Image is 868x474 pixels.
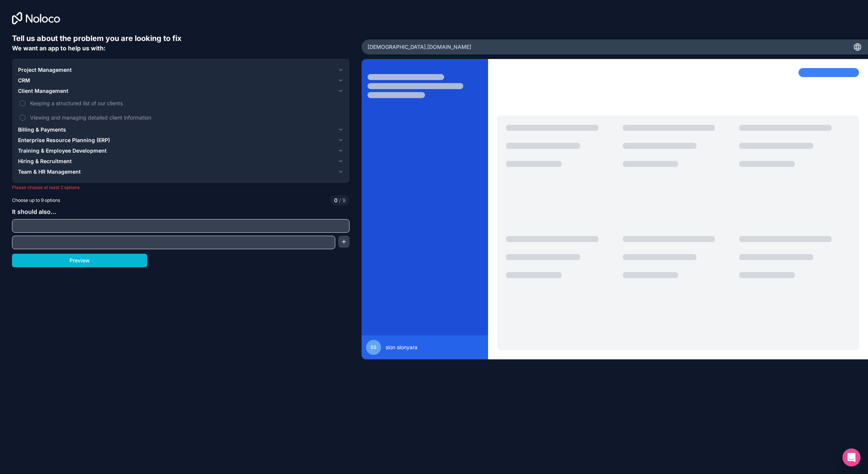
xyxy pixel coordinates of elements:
[842,448,860,466] div: Open Intercom Messenger
[338,197,346,204] span: 9
[18,168,81,176] span: Team & HR Management
[12,185,350,191] p: Please choose at least 2 options
[18,87,68,95] span: Client Management
[368,43,471,51] span: [DEMOGRAPHIC_DATA] .[DOMAIN_NAME]
[18,66,72,74] span: Project Management
[18,167,344,177] button: Team & HR Management
[12,33,350,44] h6: Tell us about the problem you are looking to fix
[18,147,107,154] span: Training & Employee Development
[20,100,26,106] button: Keeping a structured list of our clients
[18,157,72,165] span: Hiring & Recruitment
[18,96,344,124] div: Client Management
[18,156,344,167] button: Hiring & Recruitment
[12,254,147,267] button: Preview
[18,145,344,156] button: Training & Employee Development
[30,99,342,107] span: Keeping a structured list of our clients
[18,135,344,145] button: Enterprise Resource Planning (ERP)
[12,197,60,204] span: Choose up to 9 options
[334,197,338,204] span: 0
[12,44,105,52] span: We want an app to help us with:
[18,86,344,96] button: Client Management
[386,344,417,351] span: slon slonyara
[30,114,342,121] span: Viewing and managing detailed client information
[18,136,110,144] span: Enterprise Resource Planning (ERP)
[18,75,344,86] button: CRM
[20,115,26,121] button: Viewing and managing detailed client information
[18,126,66,133] span: Billing & Payments
[18,65,344,75] button: Project Management
[18,77,30,84] span: CRM
[371,344,377,350] span: ss
[339,197,341,203] span: /
[12,208,56,215] span: It should also...
[18,124,344,135] button: Billing & Payments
